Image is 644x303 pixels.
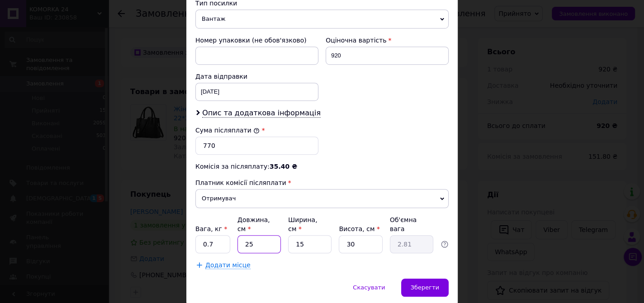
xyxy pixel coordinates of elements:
div: Комісія за післяплату: [195,162,449,171]
span: Опис та додаткова інформація [202,109,321,118]
label: Вага, кг [195,225,227,232]
span: Вантаж [195,9,449,28]
span: Зберегти [411,284,439,291]
label: Ширина, см [288,216,317,232]
div: Дата відправки [195,72,318,81]
span: Скасувати [353,284,385,291]
span: 35.40 ₴ [270,163,297,170]
div: Оціночна вартість [326,36,449,45]
span: Отримувач [195,189,449,208]
label: Висота, см [339,225,379,232]
span: Додати місце [205,261,251,269]
span: Платник комісії післяплати [195,179,286,186]
label: Сума післяплати [195,127,260,134]
label: Довжина, см [237,216,270,232]
div: Номер упаковки (не обов'язково) [195,36,318,45]
div: Об'ємна вага [390,215,433,233]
